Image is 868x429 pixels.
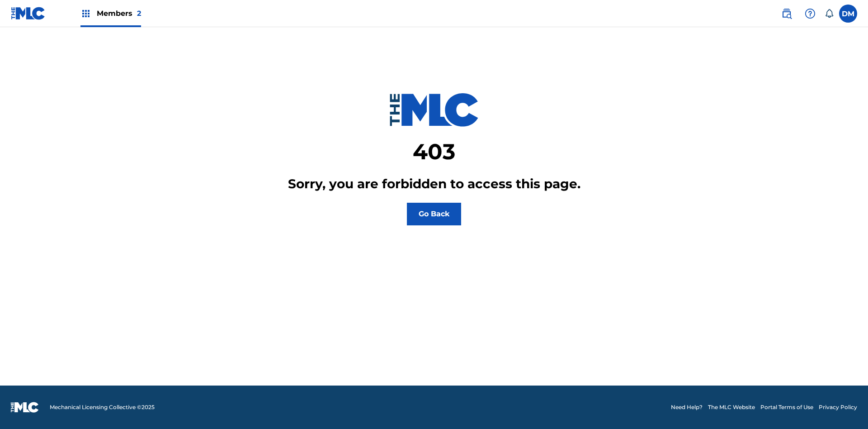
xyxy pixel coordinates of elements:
a: Privacy Policy [819,403,857,411]
div: User Menu [839,5,857,23]
a: Need Help? [671,403,703,411]
div: Notifications [825,9,834,18]
a: The MLC Website [708,403,755,411]
a: Portal Terms of Use [760,403,813,411]
iframe: Chat Widget [823,386,868,429]
img: Top Rightsholders [80,8,91,19]
span: Members [97,8,141,19]
span: Mechanical Licensing Collective © 2025 [50,403,155,411]
h3: Sorry, you are forbidden to access this page. [288,176,580,192]
h1: 403 [413,138,455,165]
button: Go Back [407,203,461,225]
div: Help [801,5,819,23]
img: logo [389,93,479,127]
a: Public Search [778,5,796,23]
img: MLC Logo [11,7,46,20]
span: 2 [137,9,141,18]
img: help [805,8,816,19]
img: logo [11,402,39,413]
img: search [781,8,792,19]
